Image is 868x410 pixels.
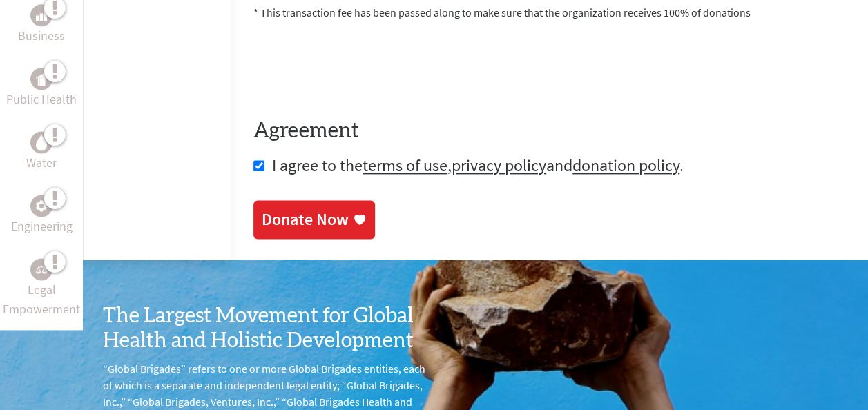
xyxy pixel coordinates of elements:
h3: The Largest Movement for Global Health and Holistic Development [103,304,434,353]
div: Donate Now [262,208,349,231]
span: I agree to the , and . [272,155,684,176]
a: donation policy [572,155,679,176]
a: Legal EmpowermentLegal Empowerment [3,258,80,319]
a: terms of use [363,155,447,176]
img: Water [36,135,47,150]
p: Business [18,26,65,46]
img: Engineering [36,200,47,211]
a: privacy policy [452,155,546,176]
p: Water [26,153,57,173]
p: Public Health [6,90,77,109]
p: Legal Empowerment [3,280,80,319]
div: Business [30,4,52,26]
div: Legal Empowerment [30,258,52,280]
h4: Agreement [253,119,846,144]
a: Donate Now [253,200,375,239]
p: Engineering [11,217,73,236]
a: EngineeringEngineering [11,195,73,236]
img: Legal Empowerment [36,265,47,273]
a: BusinessBusiness [18,4,65,46]
iframe: reCAPTCHA [253,37,463,91]
a: WaterWater [26,131,57,173]
div: Public Health [30,68,52,90]
div: Water [30,131,52,153]
div: Engineering [30,195,52,217]
img: Business [36,10,47,21]
a: Public HealthPublic Health [6,68,77,109]
p: * This transaction fee has been passed along to make sure that the organization receives 100% of ... [253,4,846,21]
img: Public Health [36,72,47,86]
